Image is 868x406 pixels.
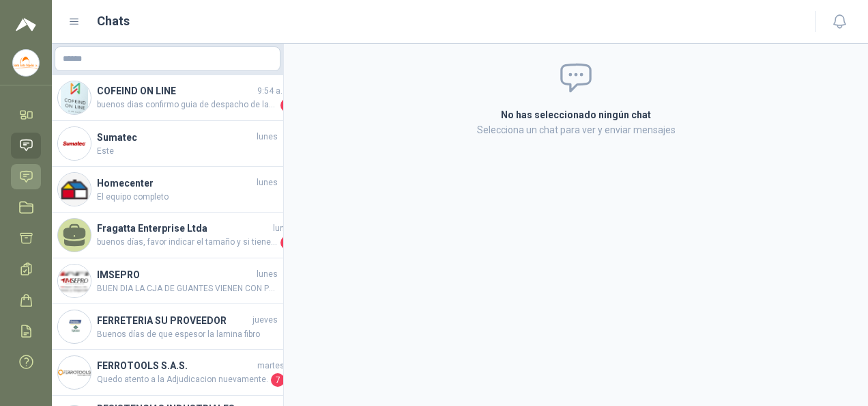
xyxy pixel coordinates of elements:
img: Company Logo [58,173,91,206]
span: El equipo completo [97,191,278,204]
span: jueves [252,314,278,327]
img: Company Logo [58,310,91,343]
img: Company Logo [58,265,91,297]
h4: FERROTOOLS S.A.S. [97,358,255,373]
img: Company Logo [58,127,91,160]
img: Company Logo [13,50,39,76]
span: lunes [257,268,278,281]
a: Company LogoCOFEIND ON LINE9:54 a. m.buenos dias confirmo guia de despacho de las ordenes pendien... [52,75,283,121]
img: Logo peakr [16,16,36,33]
span: BUEN DIA LA CJA DE GUANTES VIENEN CON POLVO O SIN POLVO , MUCHAS GRACIAS [97,282,278,295]
span: buenos días, favor indicar el tamaño y si tiene algún troquel. [97,236,278,249]
a: Company LogoSumateclunesEste [52,121,283,167]
span: lunes [257,131,278,144]
a: Company LogoFERRETERIA SU PROVEEDORjuevesBuenos días de que espesor la lamina fibro [52,304,283,350]
img: Company Logo [58,81,91,114]
h2: No has seleccionado ningún chat [338,107,814,122]
p: Selecciona un chat para ver y enviar mensajes [338,122,814,137]
h4: FERRETERIA SU PROVEEDOR [97,313,250,328]
a: Company LogoHomecenterlunesEl equipo completo [52,167,283,213]
span: 7 [271,373,285,387]
a: Company LogoIMSEPROlunesBUEN DIA LA CJA DE GUANTES VIENEN CON POLVO O SIN POLVO , MUCHAS GRACIAS [52,258,283,304]
h4: COFEIND ON LINE [97,83,255,98]
a: Fragatta Enterprise Ltdalunesbuenos días, favor indicar el tamaño y si tiene algún troquel.2 [52,213,283,258]
h4: Fragatta Enterprise Ltda [97,221,270,236]
span: Quedo atento a la Adjudicacion nuevamente. [97,373,268,387]
h4: IMSEPRO [97,267,254,282]
h4: Sumatec [97,130,254,145]
span: lunes [273,222,294,235]
span: lunes [257,176,278,189]
h1: Chats [97,12,130,31]
span: martes [257,360,285,373]
h4: Homecenter [97,176,254,191]
span: Buenos días de que espesor la lamina fibro [97,328,278,341]
span: 9:54 a. m. [257,85,294,98]
a: Company LogoFERROTOOLS S.A.S.martesQuedo atento a la Adjudicacion nuevamente.7 [52,350,283,396]
img: Company Logo [58,356,91,389]
span: 1 [280,98,294,112]
span: buenos dias confirmo guia de despacho de las ordenes pendientes [97,98,278,112]
span: 2 [280,236,294,249]
span: Este [97,145,278,158]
